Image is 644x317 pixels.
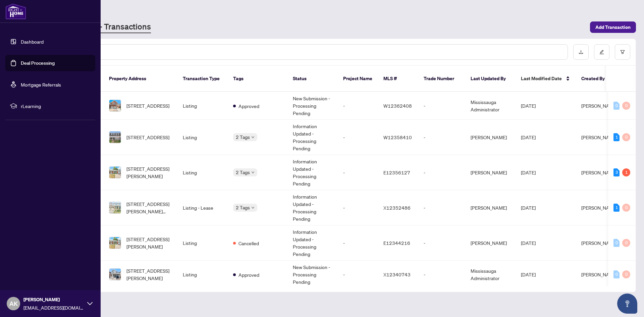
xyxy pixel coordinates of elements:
[109,202,121,213] img: thumbnail-img
[576,66,616,92] th: Created By
[622,133,630,141] div: 0
[521,240,536,246] span: [DATE]
[516,66,576,92] th: Last Modified Date
[590,21,636,33] button: Add Transaction
[287,261,338,288] td: New Submission - Processing Pending
[617,294,637,314] button: Open asap
[581,205,618,211] span: [PERSON_NAME]
[287,225,338,261] td: Information Updated - Processing Pending
[613,270,620,278] div: 0
[418,225,465,261] td: -
[383,134,412,140] span: W12358410
[126,102,169,109] span: [STREET_ADDRESS]
[109,269,121,280] img: thumbnail-img
[581,240,618,246] span: [PERSON_NAME]
[418,155,465,190] td: -
[622,168,630,176] div: 1
[521,103,536,109] span: [DATE]
[613,102,620,110] div: 0
[521,134,536,140] span: [DATE]
[126,235,172,250] span: [STREET_ADDRESS][PERSON_NAME]
[21,102,91,110] span: rLearning
[126,165,172,180] span: [STREET_ADDRESS][PERSON_NAME]
[383,240,410,246] span: E12344216
[418,120,465,155] td: -
[21,39,44,45] a: Dashboard
[287,120,338,155] td: Information Updated - Processing Pending
[238,271,259,278] span: Approved
[177,120,228,155] td: Listing
[620,50,625,54] span: filter
[383,169,410,175] span: E12356127
[251,171,255,174] span: down
[418,261,465,288] td: -
[581,271,618,277] span: [PERSON_NAME]
[338,66,378,92] th: Project Name
[622,270,630,278] div: 0
[383,205,411,211] span: X12352486
[338,155,378,190] td: -
[287,92,338,120] td: New Submission - Processing Pending
[109,100,121,111] img: thumbnail-img
[465,261,516,288] td: Mississauga Administrator
[383,103,412,109] span: W12362408
[594,44,609,60] button: edit
[573,44,589,60] button: download
[236,204,250,211] span: 2 Tags
[465,155,516,190] td: [PERSON_NAME]
[177,155,228,190] td: Listing
[236,133,250,141] span: 2 Tags
[465,225,516,261] td: [PERSON_NAME]
[581,103,618,109] span: [PERSON_NAME]
[418,92,465,120] td: -
[418,66,465,92] th: Trade Number
[109,237,121,249] img: thumbnail-img
[109,167,121,178] img: thumbnail-img
[287,155,338,190] td: Information Updated - Processing Pending
[615,44,630,60] button: filter
[287,190,338,225] td: Information Updated - Processing Pending
[622,239,630,247] div: 0
[383,271,411,277] span: X12340743
[23,304,84,311] span: [EMAIL_ADDRESS][DOMAIN_NAME]
[581,134,618,140] span: [PERSON_NAME]
[595,22,631,33] span: Add Transaction
[465,120,516,155] td: [PERSON_NAME]
[622,204,630,212] div: 0
[581,169,618,175] span: [PERSON_NAME]
[228,66,287,92] th: Tags
[465,190,516,225] td: [PERSON_NAME]
[109,131,121,143] img: thumbnail-img
[177,190,228,225] td: Listing - Lease
[126,267,172,282] span: [STREET_ADDRESS][PERSON_NAME]
[579,50,583,54] span: download
[21,82,61,88] a: Mortgage Referrals
[521,271,536,277] span: [DATE]
[613,239,620,247] div: 0
[21,60,55,66] a: Deal Processing
[465,66,516,92] th: Last Updated By
[236,168,250,176] span: 2 Tags
[622,102,630,110] div: 0
[521,75,562,82] span: Last Modified Date
[238,102,259,110] span: Approved
[338,92,378,120] td: -
[613,133,620,141] div: 1
[613,168,620,176] div: 3
[338,261,378,288] td: -
[177,66,228,92] th: Transaction Type
[126,200,172,215] span: [STREET_ADDRESS][PERSON_NAME][PERSON_NAME]
[104,66,177,92] th: Property Address
[418,190,465,225] td: -
[126,134,169,141] span: [STREET_ADDRESS]
[338,120,378,155] td: -
[338,225,378,261] td: -
[599,50,604,54] span: edit
[338,190,378,225] td: -
[287,66,338,92] th: Status
[5,3,26,19] img: logo
[613,204,620,212] div: 1
[251,206,255,209] span: down
[177,92,228,120] td: Listing
[9,299,18,308] span: AK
